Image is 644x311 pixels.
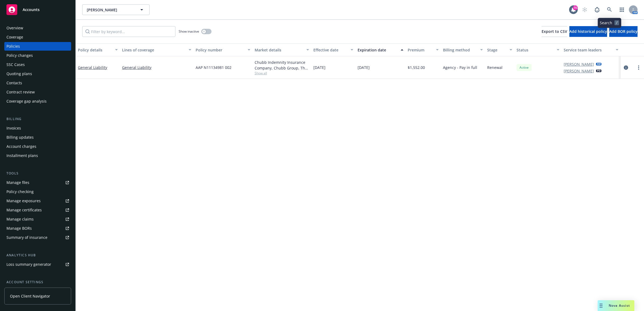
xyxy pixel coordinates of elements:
a: Manage BORs [4,224,71,233]
a: Report a Bug [592,4,603,15]
div: Manage exposures [6,197,41,205]
button: [PERSON_NAME] [82,4,150,15]
a: Manage claims [4,215,71,223]
div: Analytics hub [4,253,71,258]
a: Coverage [4,33,71,41]
a: Contract review [4,88,71,96]
a: Manage files [4,178,71,187]
a: Coverage gap analysis [4,97,71,106]
div: Policy details [78,47,112,53]
div: Quoting plans [6,69,32,78]
button: Status [514,43,562,56]
a: Start snowing [579,4,590,15]
span: Export to CSV [542,29,567,34]
a: circleInformation [623,64,629,71]
a: Switch app [617,4,627,15]
button: Effective date [311,43,355,56]
div: Overview [6,24,23,32]
a: Search [604,4,615,15]
a: Policies [4,42,71,51]
div: Chubb Indemnity Insurance Company, Chubb Group, The ABC Program [255,60,309,71]
a: Account charges [4,142,71,151]
div: Billing updates [6,133,34,142]
a: [PERSON_NAME] [564,68,594,74]
a: General Liability [78,65,107,70]
div: Billing [4,116,71,122]
div: Tools [4,171,71,176]
div: Manage claims [6,215,34,223]
a: Policy changes [4,51,71,60]
button: Nova Assist [598,300,634,311]
a: Summary of insurance [4,233,71,242]
div: Manage files [6,178,29,187]
a: Overview [4,24,71,32]
div: Account settings [4,279,71,285]
a: Installment plans [4,151,71,160]
button: Premium [406,43,441,56]
div: Contacts [6,79,22,87]
div: Stage [487,47,506,53]
button: Add historical policy [569,26,607,37]
a: SSC Cases [4,60,71,69]
button: Billing method [441,43,485,56]
div: Premium [408,47,433,53]
span: [PERSON_NAME] [87,7,133,13]
span: Accounts [23,8,40,12]
div: Account charges [6,142,36,151]
a: Manage certificates [4,206,71,214]
div: Manage BORs [6,224,32,233]
span: Renewal [487,65,503,70]
div: Manage certificates [6,206,42,214]
div: SSC Cases [6,60,25,69]
a: General Liability [122,65,191,70]
div: Contract review [6,88,35,96]
button: Policy details [76,43,120,56]
div: Status [517,47,553,53]
div: Policy number [196,47,244,53]
div: 70 [573,5,578,10]
button: Lines of coverage [120,43,193,56]
button: Service team leaders [562,43,621,56]
span: Add BOR policy [609,29,638,34]
span: Open Client Navigator [10,293,50,299]
a: Billing updates [4,133,71,142]
div: Coverage [6,33,23,41]
input: Filter by keyword... [82,26,175,37]
span: Active [519,65,529,70]
a: Loss summary generator [4,260,71,269]
button: Policy number [193,43,252,56]
div: Invoices [6,124,21,132]
span: [DATE] [313,65,326,70]
button: Expiration date [355,43,406,56]
span: Show all [255,71,309,75]
div: Market details [255,47,303,53]
button: Market details [252,43,311,56]
button: Export to CSV [542,26,567,37]
span: Add historical policy [569,29,607,34]
div: Summary of insurance [6,233,47,242]
div: Policy changes [6,51,33,60]
div: Lines of coverage [122,47,185,53]
div: Drag to move [598,300,604,311]
span: Agency - Pay in full [443,65,477,70]
div: Billing method [443,47,477,53]
a: Accounts [4,2,71,17]
span: [DATE] [358,65,370,70]
span: Nova Assist [609,303,630,308]
div: Loss summary generator [6,260,51,269]
div: Coverage gap analysis [6,97,47,106]
a: Invoices [4,124,71,132]
div: Policies [6,42,20,51]
button: Add BOR policy [609,26,638,37]
span: AAP N11134981 002 [196,65,231,70]
a: Quoting plans [4,69,71,78]
div: Service team leaders [564,47,612,53]
span: $1,552.00 [408,65,425,70]
div: Effective date [313,47,347,53]
a: more [635,64,642,71]
span: Show inactive [179,29,199,34]
a: [PERSON_NAME] [564,61,594,67]
a: Manage exposures [4,197,71,205]
div: Installment plans [6,151,38,160]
